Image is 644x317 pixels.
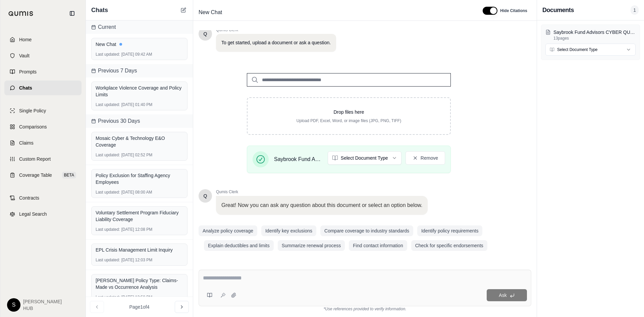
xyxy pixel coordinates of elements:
[96,190,183,195] div: [DATE] 08:00 AM
[4,32,82,47] a: Home
[96,227,120,232] span: Last updated:
[199,225,257,236] button: Analyze policy coverage
[96,209,183,223] div: Voluntary Settlement Program Fiduciary Liability Coverage
[96,85,183,98] div: Workplace Violence Coverage and Policy Limits
[91,5,108,15] span: Chats
[4,81,82,95] a: Chats
[67,8,77,19] button: Collapse sidebar
[406,151,445,165] button: Remove
[19,172,52,178] span: Coverage Table
[553,29,636,36] p: Saybrook Fund Advisors CYBER QUOTE.pdf
[19,123,47,130] span: Comparisons
[499,293,506,298] span: Ask
[274,155,322,163] span: Saybrook Fund Advisors CYBER QUOTE.pdf
[96,277,183,290] div: [PERSON_NAME] Policy Type: Claims-Made vs Occurrence Analysis
[417,225,482,236] button: Identify policy requirements
[19,195,39,201] span: Contracts
[96,172,183,186] div: Policy Exclusion for Staffing Agency Employees
[19,68,37,75] span: Prompts
[631,5,639,15] span: 1
[199,306,531,312] div: *Use references provided to verify information.
[4,207,82,221] a: Legal Search
[96,102,183,107] div: [DATE] 01:40 PM
[23,305,62,312] span: HUB
[19,156,51,162] span: Custom Report
[204,31,207,37] span: Hello
[545,29,636,41] button: Saybrook Fund Advisors CYBER QUOTE.pdf13pages
[542,5,574,15] h3: Documents
[216,189,428,195] span: Qumis Clerk
[487,289,527,301] button: Ask
[129,304,150,310] span: Page 1 of 4
[204,193,207,199] span: Hello
[4,48,82,63] a: Vault
[4,64,82,79] a: Prompts
[19,36,32,43] span: Home
[86,20,193,34] div: Current
[96,190,120,195] span: Last updated:
[221,39,331,46] p: To get started, upload a document or ask a question.
[96,152,120,158] span: Last updated:
[4,152,82,166] a: Custom Report
[258,118,439,123] p: Upload PDF, Excel, Word, or image files (JPG, PNG, TIFF)
[4,119,82,134] a: Comparisons
[204,240,274,251] button: Explain deductibles and limits
[96,52,183,57] div: [DATE] 09:42 AM
[196,7,475,18] div: Edit Title
[261,225,316,236] button: Identify key exclusions
[19,211,47,217] span: Legal Search
[19,140,34,146] span: Claims
[23,298,62,305] span: [PERSON_NAME]
[7,298,20,312] div: S
[96,152,183,158] div: [DATE] 02:52 PM
[500,8,527,13] span: Hide Citations
[96,41,183,48] div: New Chat
[96,295,120,300] span: Last updated:
[411,240,487,251] button: Check for specific endorsements
[19,85,32,91] span: Chats
[86,114,193,128] div: Previous 30 Days
[349,240,407,251] button: Find contact information
[19,107,46,114] span: Single Policy
[196,7,225,18] span: New Chat
[96,295,183,300] div: [DATE] 12:50 PM
[62,172,76,178] span: BETA
[179,6,187,14] button: New Chat
[86,64,193,77] div: Previous 7 Days
[4,191,82,205] a: Contracts
[96,135,183,148] div: Mosaic Cyber & Technology E&O Coverage
[4,136,82,150] a: Claims
[96,257,183,263] div: [DATE] 12:03 PM
[96,52,120,57] span: Last updated:
[278,240,345,251] button: Summarize renewal process
[8,11,34,16] img: Qumis Logo
[320,225,413,236] button: Compare coverage to industry standards
[96,102,120,107] span: Last updated:
[96,257,120,263] span: Last updated:
[96,227,183,232] div: [DATE] 12:08 PM
[258,109,439,115] p: Drop files here
[221,201,422,209] p: Great! Now you can ask any question about this document or select an option below.
[19,52,30,59] span: Vault
[4,103,82,118] a: Single Policy
[553,36,636,41] p: 13 pages
[4,168,82,182] a: Coverage TableBETA
[96,247,183,253] div: EPL Crisis Management Limit Inquiry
